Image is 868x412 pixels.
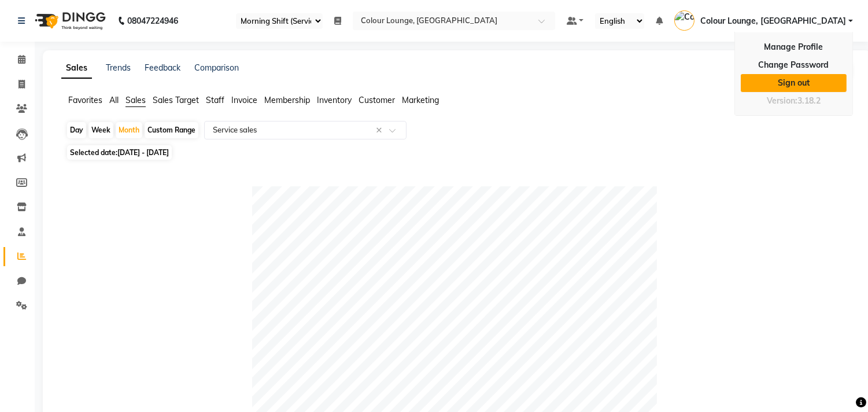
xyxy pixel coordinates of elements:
[88,122,113,138] div: Week
[674,10,695,31] img: Colour Lounge, Ranjit Avenue
[206,95,224,105] span: Staff
[741,56,847,74] a: Change Password
[125,95,146,105] span: Sales
[359,95,395,105] span: Customer
[145,122,198,138] div: Custom Range
[67,145,172,160] span: Selected date:
[106,62,131,73] a: Trends
[402,95,439,105] span: Marketing
[741,74,847,92] a: Sign out
[700,15,846,27] span: Colour Lounge, [GEOGRAPHIC_DATA]
[153,95,199,105] span: Sales Target
[376,124,386,137] span: Clear all
[68,95,102,105] span: Favorites
[109,95,119,105] span: All
[741,93,847,109] div: Version:3.18.2
[29,5,109,37] img: logo
[741,38,847,56] a: Manage Profile
[231,95,257,105] span: Invoice
[117,148,169,157] span: [DATE] - [DATE]
[127,5,178,37] b: 08047224946
[116,122,142,138] div: Month
[67,122,86,138] div: Day
[264,95,310,105] span: Membership
[194,62,239,73] a: Comparison
[145,62,180,73] a: Feedback
[317,95,352,105] span: Inventory
[61,58,92,79] a: Sales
